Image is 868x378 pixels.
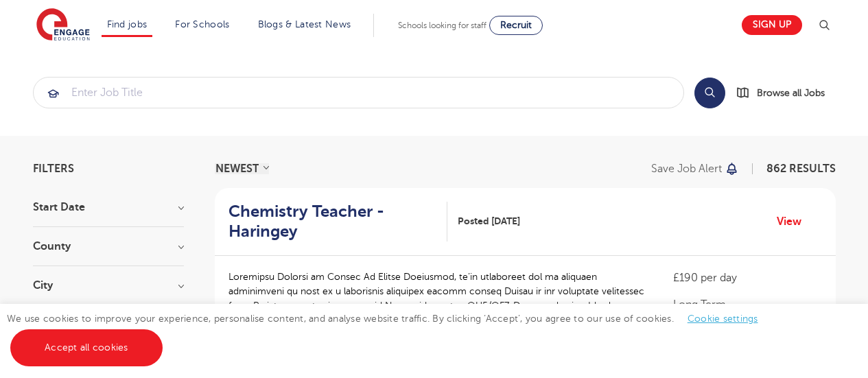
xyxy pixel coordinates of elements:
a: Sign up [742,15,802,35]
a: Cookie settings [688,314,758,324]
a: Recruit [489,16,543,35]
h2: Chemistry Teacher - Haringey [228,202,436,241]
button: Search [694,78,725,108]
p: £190 per day [673,270,821,286]
p: Long Term [673,296,821,313]
p: Loremipsu Dolorsi am Consec Ad Elitse Doeiusmod, te’in utlaboreet dol ma aliquaen adminimveni qu ... [228,270,646,313]
a: View [777,213,812,231]
h3: County [33,241,184,252]
h3: City [33,280,184,291]
img: Engage Education [36,8,90,43]
div: Submit [33,77,684,108]
span: We use cookies to improve your experience, personalise content, and analyse website traffic. By c... [7,314,772,353]
span: Recruit [500,20,532,30]
a: Chemistry Teacher - Haringey [228,202,447,241]
span: Browse all Jobs [757,85,825,101]
span: Posted [DATE] [458,214,520,228]
h3: Start Date [33,202,184,213]
input: Submit [34,78,683,108]
a: Find jobs [107,19,148,29]
span: 862 RESULTS [766,163,836,175]
a: Browse all Jobs [736,85,836,101]
a: For Schools [175,19,229,29]
p: Save job alert [651,163,722,174]
span: Filters [33,163,74,174]
button: Save job alert [651,163,740,174]
a: Blogs & Latest News [258,19,351,29]
a: Accept all cookies [10,329,163,366]
span: Schools looking for staff [398,21,486,30]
